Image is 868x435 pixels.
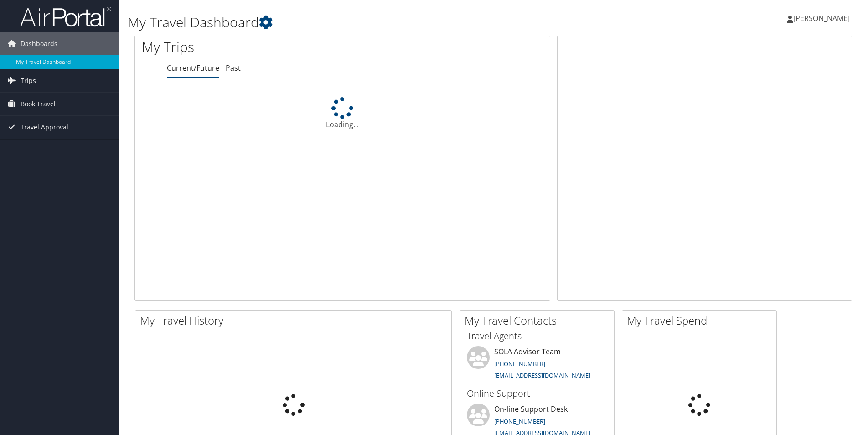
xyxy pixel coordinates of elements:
span: Trips [21,69,36,92]
span: Travel Approval [21,116,68,139]
a: [PERSON_NAME] [787,5,859,32]
h3: Online Support [467,387,607,400]
h2: My Travel History [140,313,451,328]
h2: My Travel Spend [627,313,776,328]
div: Loading... [135,97,550,130]
a: [PHONE_NUMBER] [494,360,545,368]
a: [PHONE_NUMBER] [494,417,545,425]
a: Current/Future [167,63,219,73]
span: Book Travel [21,93,56,115]
h1: My Trips [142,37,370,57]
h3: Travel Agents [467,330,607,342]
a: Past [226,63,241,73]
li: SOLA Advisor Team [462,346,612,383]
a: [EMAIL_ADDRESS][DOMAIN_NAME] [494,371,590,379]
h2: My Travel Contacts [465,313,614,328]
span: Dashboards [21,32,57,55]
img: airportal-logo.png [20,6,111,27]
span: [PERSON_NAME] [793,13,850,23]
h1: My Travel Dashboard [128,13,615,32]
